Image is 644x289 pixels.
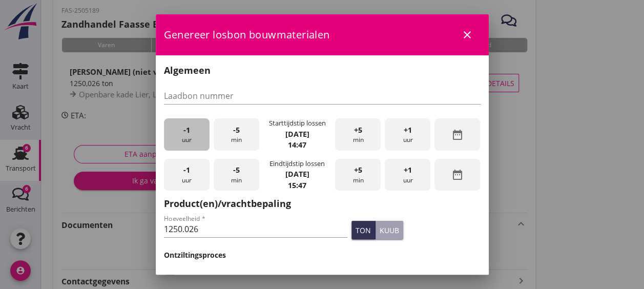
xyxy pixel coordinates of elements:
div: ton [356,225,371,236]
strong: 14:47 [288,140,306,150]
span: -1 [183,125,190,136]
div: uur [385,159,430,191]
span: +5 [354,125,362,136]
span: +5 [354,164,362,176]
div: min [214,118,259,151]
div: min [335,159,381,191]
input: Hoeveelheid * [164,221,348,237]
div: uur [164,118,210,151]
h3: Ontziltingsproces [164,250,481,260]
i: close [461,29,473,41]
div: kuub [380,225,399,236]
strong: [DATE] [285,129,309,139]
i: date_range [451,169,464,181]
h2: Product(en)/vrachtbepaling [164,197,481,211]
span: +1 [404,125,412,136]
span: +1 [404,164,412,176]
button: kuub [376,221,403,239]
div: Starttijdstip lossen [268,118,325,128]
button: ton [351,221,376,239]
span: -5 [233,125,240,136]
input: Laadbon nummer [164,88,481,104]
strong: 15:47 [288,180,306,190]
div: Eindtijdstip lossen [269,159,325,169]
h2: Algemeen [164,64,481,77]
i: date_range [451,129,464,141]
div: uur [164,159,210,191]
div: Genereer losbon bouwmaterialen [156,14,489,55]
span: -1 [183,164,190,176]
div: min [335,118,381,151]
span: -5 [233,164,240,176]
label: Zand gespoeld [180,274,237,284]
strong: [DATE] [285,169,309,179]
div: min [214,159,259,191]
div: uur [385,118,430,151]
